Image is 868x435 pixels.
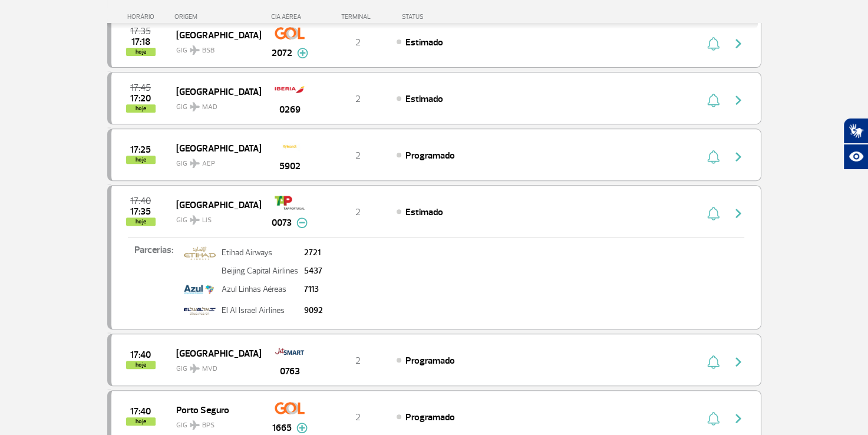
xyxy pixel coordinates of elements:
[190,420,200,430] img: destiny_airplane.svg
[126,218,156,226] span: hoje
[176,357,252,374] span: GIG
[296,218,308,228] img: menos-info-painel-voo.svg
[843,118,868,170] div: Plugin de acessibilidade da Hand Talk.
[126,104,156,113] span: hoje
[296,423,308,433] img: mais-info-painel-voo.svg
[126,48,156,56] span: hoje
[731,150,745,164] img: seta-direita-painel-voo.svg
[126,417,156,426] span: hoje
[130,94,151,103] span: 2025-08-27 17:20:00
[304,249,323,257] p: 2721
[304,285,323,294] p: 7113
[405,37,443,48] span: Estimado
[130,197,151,205] span: 2025-08-27 17:40:00
[707,37,720,51] img: sino-painel-voo.svg
[202,215,212,226] span: LIS
[202,364,217,374] span: MVD
[222,285,298,294] p: Azul Linhas Aéreas
[176,152,252,169] span: GIG
[272,46,292,60] span: 2072
[190,215,200,225] img: destiny_airplane.svg
[707,355,720,369] img: sino-painel-voo.svg
[304,267,323,275] p: 5437
[202,102,217,113] span: MAD
[355,93,361,105] span: 2
[731,37,745,51] img: seta-direita-painel-voo.svg
[279,159,301,173] span: 5902
[130,27,151,35] span: 2025-08-27 17:35:00
[355,355,361,367] span: 2
[176,84,252,99] span: [GEOGRAPHIC_DATA]
[319,13,396,21] div: TERMINAL
[355,206,361,218] span: 2
[111,243,181,312] p: Parcerias:
[405,355,455,367] span: Programado
[396,13,492,21] div: STATUS
[190,45,200,55] img: destiny_airplane.svg
[190,364,200,373] img: destiny_airplane.svg
[405,150,455,162] span: Programado
[176,39,252,56] span: GIG
[176,140,252,156] span: [GEOGRAPHIC_DATA]
[260,13,319,21] div: CIA AÉREA
[222,307,298,315] p: El Al Israel Airlines
[130,407,151,416] span: 2025-08-27 17:40:00
[707,150,720,164] img: sino-painel-voo.svg
[222,267,298,275] p: Beijing Capital Airlines
[304,307,323,315] p: 9092
[707,206,720,220] img: sino-painel-voo.svg
[355,411,361,423] span: 2
[130,146,151,154] span: 2025-08-27 17:25:00
[843,144,868,170] button: Abrir recursos assistivos.
[731,93,745,107] img: seta-direita-painel-voo.svg
[355,37,361,48] span: 2
[707,411,720,426] img: sino-painel-voo.svg
[174,13,260,21] div: ORIGEM
[130,84,151,92] span: 2025-08-27 17:45:00
[202,159,215,169] span: AEP
[272,421,292,435] span: 1665
[176,95,252,113] span: GIG
[405,206,443,218] span: Estimado
[184,243,216,263] img: etihad_airways.png
[111,13,175,21] div: HORÁRIO
[190,159,200,168] img: destiny_airplane.svg
[126,361,156,369] span: hoje
[130,207,151,216] span: 2025-08-27 17:35:00
[176,345,252,361] span: [GEOGRAPHIC_DATA]
[202,420,214,431] span: BPS
[130,351,151,359] span: 2025-08-27 17:40:00
[355,150,361,162] span: 2
[176,27,252,42] span: [GEOGRAPHIC_DATA]
[731,411,745,426] img: seta-direita-painel-voo.svg
[202,45,214,56] span: BSB
[131,38,150,46] span: 2025-08-27 17:18:00
[843,118,868,144] button: Abrir tradutor de língua de sinais.
[297,48,308,58] img: mais-info-painel-voo.svg
[731,355,745,369] img: seta-direita-painel-voo.svg
[184,301,216,321] img: El-AL.png
[405,93,443,105] span: Estimado
[190,102,200,111] img: destiny_airplane.svg
[731,206,745,220] img: seta-direita-painel-voo.svg
[279,103,301,117] span: 0269
[184,279,214,299] img: azul.png
[126,156,156,164] span: hoje
[405,411,455,423] span: Programado
[176,414,252,431] span: GIG
[222,249,298,257] p: Etihad Airways
[176,402,252,417] span: Porto Seguro
[280,364,300,378] span: 0763
[272,216,292,230] span: 0073
[707,93,720,107] img: sino-painel-voo.svg
[176,209,252,226] span: GIG
[176,197,252,212] span: [GEOGRAPHIC_DATA]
